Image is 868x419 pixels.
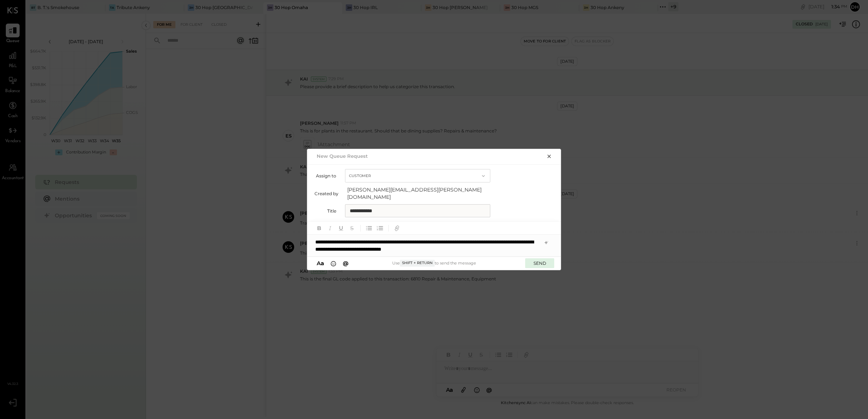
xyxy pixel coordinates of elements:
button: Add URL [392,223,402,233]
span: [PERSON_NAME][EMAIL_ADDRESS][PERSON_NAME][DOMAIN_NAME] [347,186,492,201]
label: Created by [315,191,338,196]
button: Ordered List [375,223,385,233]
button: Bold [315,223,324,233]
label: Title [315,208,336,214]
span: a [321,260,324,267]
span: Shift + Return [400,260,435,266]
button: Italic [325,223,335,233]
button: Unordered List [364,223,374,233]
button: @ [341,259,351,267]
label: Assign to [315,173,336,178]
span: @ [343,260,349,267]
button: Strikethrough [347,223,357,233]
button: Underline [336,223,346,233]
button: Customer [345,169,490,182]
div: Use to send the message [350,260,518,266]
button: Aa [315,259,326,267]
h2: New Queue Request [317,153,368,159]
button: SEND [525,258,554,268]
